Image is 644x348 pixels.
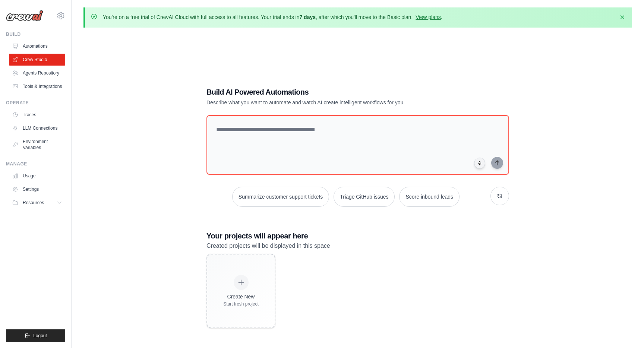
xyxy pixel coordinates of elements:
strong: 7 days [299,14,316,20]
a: Crew Studio [9,54,65,66]
a: Usage [9,170,65,182]
a: Traces [9,109,65,121]
div: Operate [6,100,65,106]
a: LLM Connections [9,122,65,134]
a: Agents Repository [9,67,65,79]
a: Tools & Integrations [9,80,65,92]
img: Logo [6,10,43,21]
a: Automations [9,40,65,52]
p: Describe what you want to automate and watch AI create intelligent workflows for you [206,99,457,106]
button: Get new suggestions [490,187,509,205]
p: You're on a free trial of CrewAI Cloud with full access to all features. Your trial ends in , aft... [103,13,442,21]
h3: Your projects will appear here [206,231,509,241]
p: Created projects will be displayed in this space [206,241,509,251]
button: Triage GitHub issues [334,187,395,207]
h1: Build AI Powered Automations [206,87,457,97]
button: Click to speak your automation idea [474,158,485,169]
div: Start fresh project [223,301,259,307]
button: Summarize customer support tickets [232,187,329,207]
div: Manage [6,161,65,167]
button: Logout [6,329,65,342]
a: Environment Variables [9,136,65,154]
span: Logout [33,333,47,339]
a: Settings [9,183,65,195]
button: Score inbound leads [399,187,460,207]
div: Create New [223,293,259,300]
div: Build [6,31,65,37]
a: View plans [416,14,441,20]
button: Resources [9,197,65,209]
span: Resources [23,200,44,206]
